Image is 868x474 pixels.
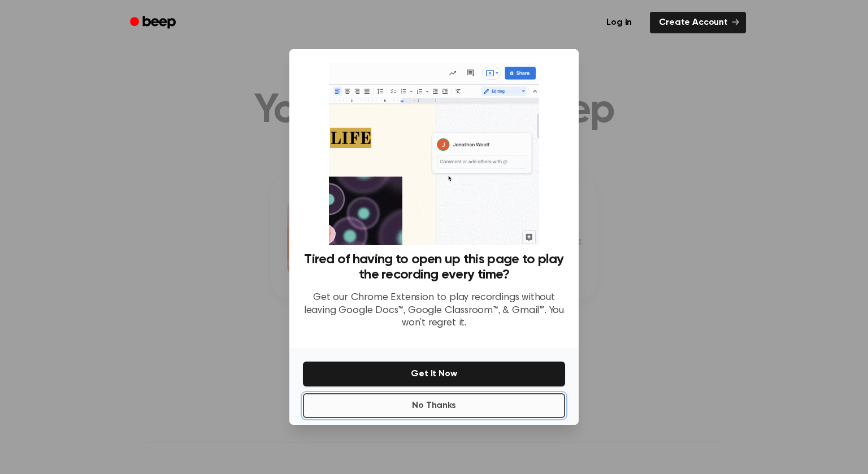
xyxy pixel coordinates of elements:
[595,10,643,36] a: Log in
[650,12,746,33] a: Create Account
[303,362,565,386] button: Get It Now
[329,63,539,245] img: Beep extension in action
[303,393,565,418] button: No Thanks
[122,12,186,34] a: Beep
[303,292,565,330] p: Get our Chrome Extension to play recordings without leaving Google Docs™, Google Classroom™, & Gm...
[303,252,565,282] h3: Tired of having to open up this page to play the recording every time?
